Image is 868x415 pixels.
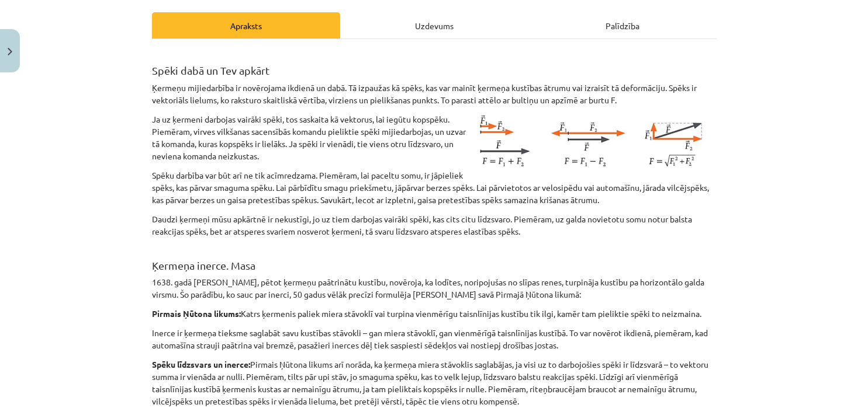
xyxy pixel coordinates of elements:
[152,327,717,351] p: Inerce ir ķermeņa tieksme saglabāt savu kustības stāvokli – gan miera stāvoklī, gan vienmērīgā ta...
[152,308,717,320] p: Katrs ķermenis paliek miera stāvoklī vai turpina vienmērīgu taisnlīnijas kustību tik ilgi, kamēr ...
[152,50,717,78] h2: Spēki dabā un Tev apkārt
[152,12,340,39] div: Apraksts
[152,82,717,106] p: Ķermeņu mijiedarbība ir novērojama ikdienā un dabā. Tā izpaužas kā spēks, kas var mainīt ķermeņa ...
[471,113,705,172] img: Picture1
[152,276,717,301] p: 1638. gadā [PERSON_NAME], pētot ķermeņu paātrinātu kustību, novēroja, ka lodītes, noripojušas no ...
[528,12,717,39] div: Palīdzība
[8,48,12,55] img: icon-close-lesson-0947bae3869378f0d4975bcd49f059093ad1ed9edebbc8119c70593378902aed.svg
[340,12,528,39] div: Uzdevums
[152,308,241,319] strong: Pirmais Ņūtona likums:
[152,245,717,273] h2: Ķermeņa inerce. Masa
[152,358,717,407] p: Pirmais Ņūtona likums arī norāda, ka ķermeņa miera stāvoklis saglabājas, ja visi uz to darbojošie...
[152,113,717,162] p: Ja uz ķermeni darbojas vairāki spēki, tos saskaita kā vektorus, lai iegūtu kopspēku. Piemēram, vi...
[152,359,250,369] strong: Spēku līdzsvars un inerce:
[152,213,717,238] p: Daudzi ķermeņi mūsu apkārtnē ir nekustīgi, jo uz tiem darbojas vairāki spēki, kas cits citu līdzs...
[152,169,717,206] p: Spēku darbība var būt arī ne tik acīmredzama. Piemēram, lai paceltu somu, ir jāpieliek spēks, kas...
